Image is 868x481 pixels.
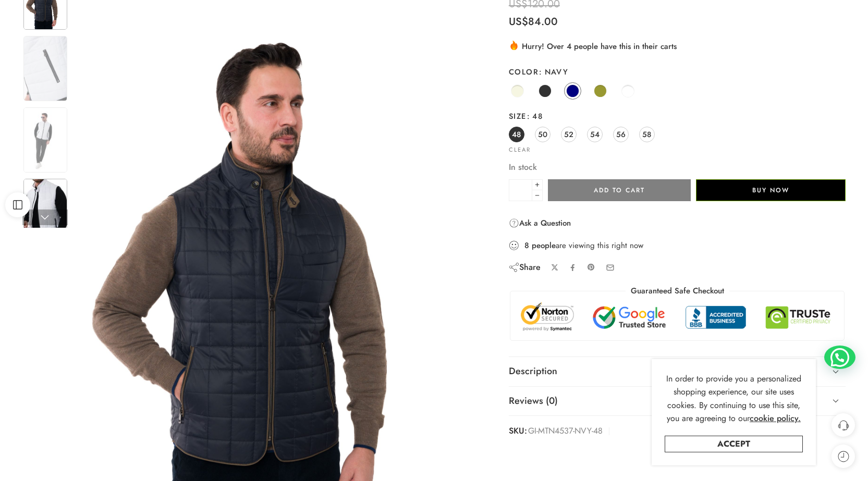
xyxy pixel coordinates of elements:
span: Navy [539,66,568,77]
div: Share [509,262,541,273]
strong: people [532,240,556,251]
a: Accept [665,436,803,452]
span: In order to provide you a personalized shopping experience, our site uses cookies. By continuing ... [666,373,801,425]
a: cookie policy. [750,412,801,425]
span: 52 [564,127,573,141]
a: Description [509,357,846,386]
a: 58 [639,127,655,142]
div: Hurry! Over 4 people have this in their carts [509,40,846,52]
span: 54 [590,127,600,141]
img: DSC_3429_Set_010-scaled-1.jpg [23,107,67,172]
span: 56 [616,127,626,141]
span: 48 [527,110,543,121]
button: Add to cart [548,179,691,201]
button: Buy Now [696,179,846,201]
legend: Guaranteed Safe Checkout [626,286,729,297]
a: Share on Facebook [569,264,577,272]
span: 58 [642,127,651,141]
strong: SKU: [509,424,527,439]
a: Share on X [551,264,559,272]
a: 56 [613,127,629,142]
span: 50 [538,127,547,141]
span: US$ [509,14,528,29]
a: 52 [561,127,577,142]
a: Email to your friends [606,263,615,272]
img: DSC_3429_Set_010-scaled-1.jpg [23,36,67,101]
span: 48 [512,127,521,141]
span: GI-MTN4537-NVY-48 [528,424,603,439]
a: Ask a Question [509,217,571,229]
a: 48 [509,127,524,142]
p: In stock [509,161,846,174]
bdi: 84.00 [509,14,558,29]
a: Pin on Pinterest [587,263,595,272]
img: Trust [518,302,837,332]
label: Size [509,111,846,121]
div: are viewing this right now [509,240,846,251]
img: DSC_3429_Set_010-scaled-1.jpg [23,179,67,244]
strong: 8 [524,240,529,251]
label: Color [509,67,846,77]
a: Clear options [509,147,531,153]
a: Reviews (0) [509,387,846,416]
a: 54 [587,127,603,142]
input: Product quantity [509,179,532,201]
a: 50 [535,127,551,142]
